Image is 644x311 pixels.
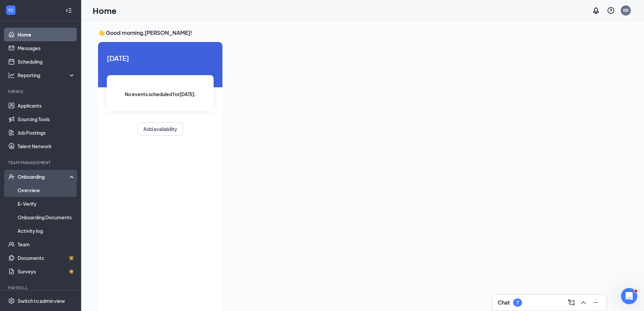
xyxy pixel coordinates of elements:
h1: Home [93,5,117,16]
a: Talent Network [18,139,75,153]
a: Onboarding Documents [18,210,75,224]
svg: Settings [8,297,15,304]
a: Activity log [18,224,75,238]
button: Add availability [138,122,183,136]
div: BB [623,7,628,13]
span: [DATE] [107,53,214,63]
svg: ComposeMessage [567,298,575,307]
h3: Chat [498,299,510,306]
a: Overview [18,183,75,197]
a: Sourcing Tools [18,112,75,126]
div: Reporting [18,72,76,79]
h3: 👋 Good morning, [PERSON_NAME] ! [98,29,606,37]
button: ComposeMessage [566,297,577,308]
div: Payroll [8,285,74,291]
svg: Collapse [65,7,72,14]
a: DocumentsCrown [18,251,75,265]
a: Job Postings [18,126,75,139]
svg: WorkstreamLogo [7,7,14,14]
iframe: Intercom live chat [621,288,637,304]
button: Minimize [590,297,601,308]
a: Applicants [18,99,75,112]
a: Home [18,28,75,41]
a: Scheduling [18,55,75,68]
svg: UserCheck [8,173,15,180]
div: Switch to admin view [18,297,65,304]
svg: Analysis [8,72,15,79]
svg: QuestionInfo [607,6,615,15]
svg: Notifications [592,6,600,15]
a: E-Verify [18,197,75,210]
div: Onboarding [18,173,70,180]
svg: ChevronUp [579,298,588,307]
a: Messages [18,41,75,55]
button: ChevronUp [578,297,589,308]
svg: Minimize [592,298,600,307]
div: 7 [516,300,519,306]
a: Team [18,238,75,251]
a: SurveysCrown [18,265,75,278]
span: No events scheduled for [DATE] . [125,90,196,98]
div: Team Management [8,160,74,165]
div: Hiring [8,89,74,94]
